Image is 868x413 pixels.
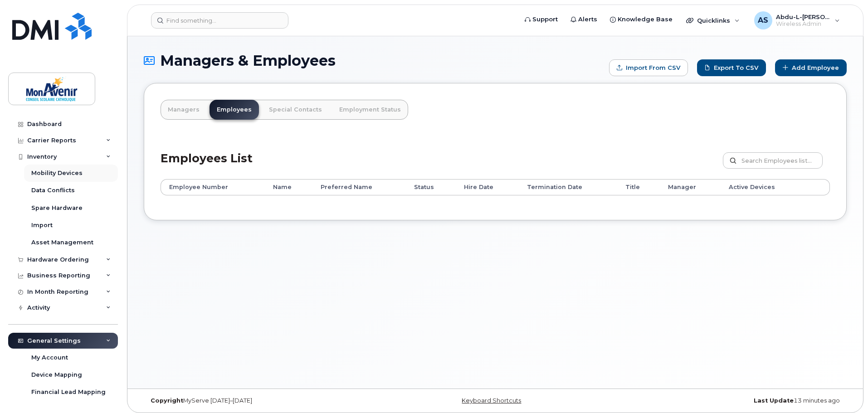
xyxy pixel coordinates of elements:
[660,179,721,195] th: Manager
[721,179,807,195] th: Active Devices
[144,53,605,68] h1: Managers & Employees
[312,179,406,195] th: Preferred Name
[144,397,378,404] div: MyServe [DATE]–[DATE]
[617,179,659,195] th: Title
[161,100,207,120] a: Managers
[265,179,313,195] th: Name
[332,100,408,120] a: Employment Status
[612,397,847,404] div: 13 minutes ago
[161,179,265,195] th: Employee Number
[210,100,259,120] a: Employees
[697,59,766,76] a: Export to CSV
[609,59,688,76] form: Import from CSV
[775,59,847,76] a: Add Employee
[151,397,183,404] strong: Copyright
[262,100,329,120] a: Special Contacts
[462,397,521,404] a: Keyboard Shortcuts
[456,179,519,195] th: Hire Date
[161,152,253,179] h2: Employees List
[519,179,617,195] th: Termination Date
[406,179,456,195] th: Status
[754,397,794,404] strong: Last Update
